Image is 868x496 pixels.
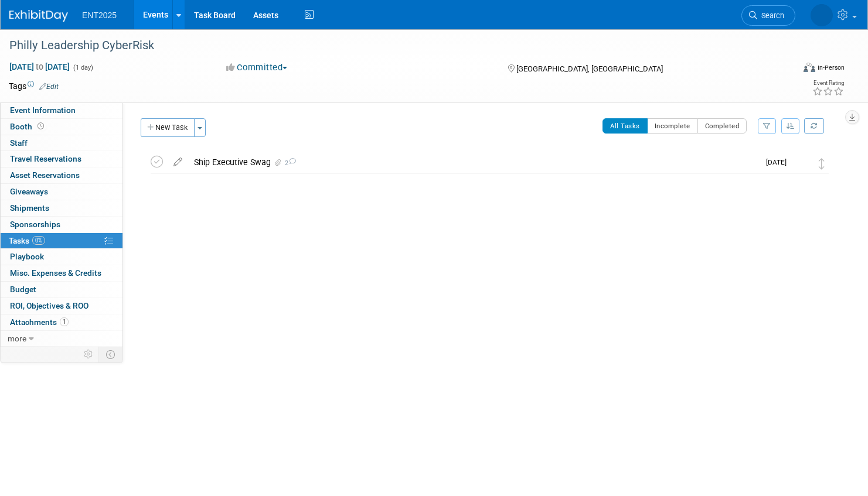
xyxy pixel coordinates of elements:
[39,83,59,91] a: Edit
[1,233,122,249] a: Tasks0%
[72,64,93,71] span: (1 day)
[1,151,122,167] a: Travel Reservations
[188,152,759,172] div: Ship Executive Swag
[812,80,844,86] div: Event Rating
[10,220,60,229] span: Sponsorships
[10,268,101,278] span: Misc. Expenses & Credits
[10,170,80,180] span: Asset Reservations
[9,61,70,72] span: [DATE] [DATE]
[819,158,825,169] i: Move task
[10,154,81,163] span: Travel Reservations
[1,119,122,135] a: Booth
[1,217,122,232] a: Sponsorships
[804,63,815,72] img: Format-Inperson.png
[1,298,122,314] a: ROI, Objectives & ROO
[35,122,46,131] span: Booth not reserved yet
[8,334,26,343] span: more
[1,184,122,200] a: Giveaways
[10,285,36,294] span: Budget
[10,301,88,310] span: ROI, Objectives & ROO
[603,118,648,134] button: All Tasks
[792,156,808,171] img: Rose Bodin
[811,4,833,26] img: Rose Bodin
[168,157,188,167] a: edit
[1,102,122,118] a: Event Information
[9,236,45,245] span: Tasks
[757,11,784,20] span: Search
[9,10,68,22] img: ExhibitDay
[817,63,845,72] div: In-Person
[10,122,46,131] span: Booth
[9,80,59,92] td: Tags
[10,187,48,196] span: Giveaways
[10,138,28,148] span: Staff
[34,62,45,71] span: to
[1,200,122,216] a: Shipments
[141,118,195,137] button: New Task
[647,118,698,134] button: Incomplete
[1,135,122,151] a: Staff
[79,347,99,362] td: Personalize Event Tab Strip
[516,64,663,73] span: [GEOGRAPHIC_DATA], [GEOGRAPHIC_DATA]
[32,236,45,245] span: 0%
[1,167,122,183] a: Asset Reservations
[1,282,122,297] a: Budget
[804,118,824,134] a: Refresh
[697,118,747,134] button: Completed
[82,11,117,20] span: ENT2025
[741,5,795,26] a: Search
[1,331,122,347] a: more
[1,249,122,265] a: Playbook
[1,314,122,330] a: Attachments1
[720,61,845,78] div: Event Format
[99,347,123,362] td: Toggle Event Tabs
[766,158,792,166] span: [DATE]
[10,203,49,213] span: Shipments
[222,61,292,74] button: Committed
[1,265,122,281] a: Misc. Expenses & Credits
[10,105,76,115] span: Event Information
[283,159,296,167] span: 2
[10,252,44,261] span: Playbook
[10,317,69,327] span: Attachments
[60,317,69,326] span: 1
[5,35,774,56] div: Philly Leadership CyberRisk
